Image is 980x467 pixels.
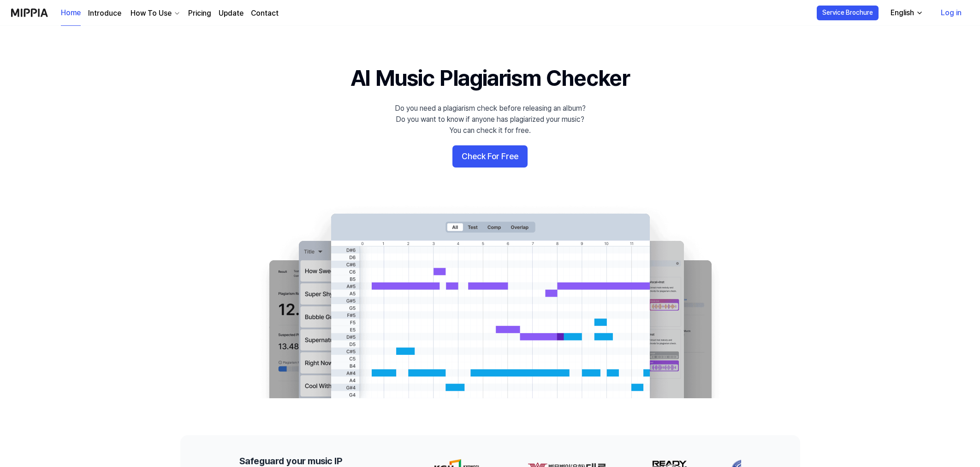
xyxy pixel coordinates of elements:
button: Check For Free [452,145,528,168]
button: How To Use [129,8,181,19]
a: Home [61,0,81,26]
a: Contact [251,8,279,19]
button: Service Brochure [817,6,879,20]
a: Update [219,8,244,19]
h1: AI Music Plagiarism Checker [350,63,630,94]
a: Pricing [188,8,211,19]
div: Do you need a plagiarism check before releasing an album? Do you want to know if anyone has plagi... [395,103,586,136]
img: main Image [250,204,730,398]
div: How To Use [129,8,173,19]
a: Introduce [88,8,121,19]
button: English [883,4,929,22]
div: English [889,7,916,18]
